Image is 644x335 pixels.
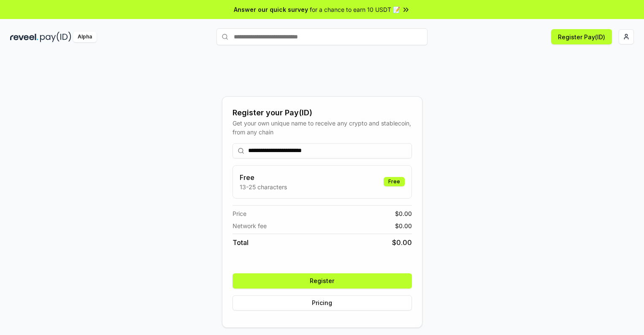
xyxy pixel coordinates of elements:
[233,273,412,289] button: Register
[240,172,287,182] h3: Free
[384,177,405,186] div: Free
[73,32,97,42] div: Alpha
[233,209,246,218] span: Price
[233,295,412,310] button: Pricing
[10,32,38,42] img: reveel_dark
[551,29,612,44] button: Register Pay(ID)
[233,119,412,136] div: Get your own unique name to receive any crypto and stablecoin, from any chain
[233,221,267,230] span: Network fee
[395,221,412,230] span: $ 0.00
[40,32,71,42] img: pay_id
[395,209,412,218] span: $ 0.00
[233,237,249,248] span: Total
[240,182,287,191] p: 13-25 characters
[234,5,308,14] span: Answer our quick survey
[392,237,412,248] span: $ 0.00
[233,107,412,119] div: Register your Pay(ID)
[310,5,400,14] span: for a chance to earn 10 USDT 📝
